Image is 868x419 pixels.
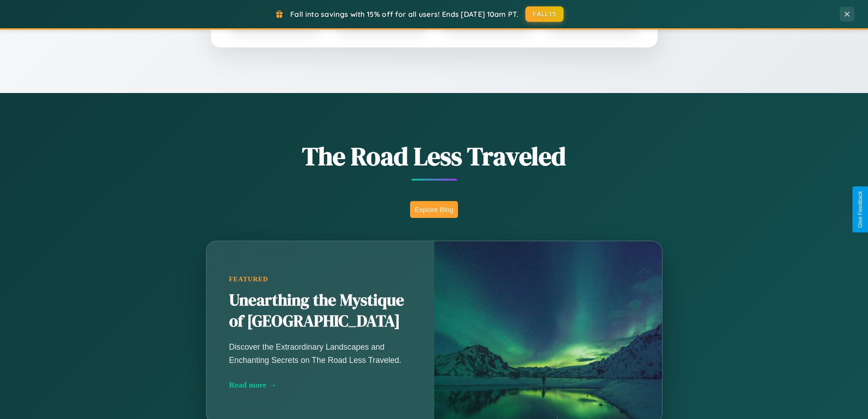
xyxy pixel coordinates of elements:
div: Featured [229,275,411,283]
p: Discover the Extraordinary Landscapes and Enchanting Secrets on The Road Less Traveled. [229,341,411,366]
div: Read more → [229,380,411,390]
button: FALL15 [525,6,564,22]
h1: The Road Less Traveled [161,139,708,174]
h2: Unearthing the Mystique of [GEOGRAPHIC_DATA] [229,290,411,332]
span: Fall into savings with 15% off for all users! Ends [DATE] 10am PT. [290,10,519,19]
button: Explore Blog [410,201,458,218]
div: Give Feedback [857,191,863,228]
